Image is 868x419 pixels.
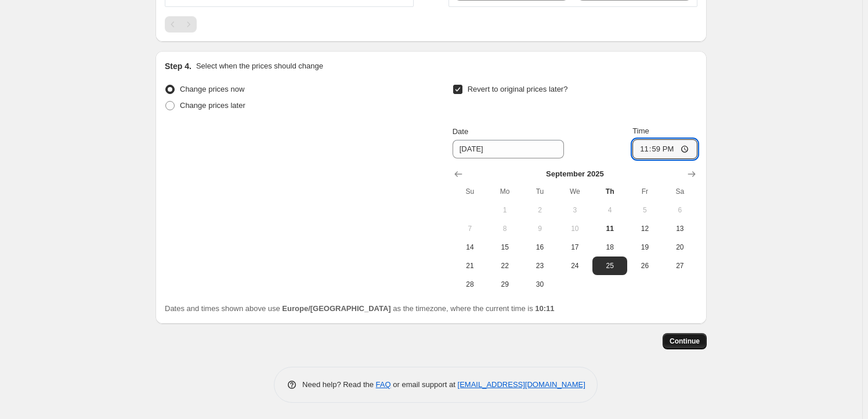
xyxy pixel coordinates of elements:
[558,201,592,219] button: Wednesday September 3 2025
[487,201,522,219] button: Monday September 1 2025
[391,380,458,389] span: or email support at
[627,238,662,257] button: Friday September 19 2025
[492,261,518,270] span: 22
[683,166,700,182] button: Show next month, October 2025
[527,261,552,270] span: 23
[632,205,657,215] span: 5
[558,219,592,238] button: Wednesday September 10 2025
[667,261,693,270] span: 27
[632,139,697,159] input: 12:00
[453,257,487,275] button: Sunday September 21 2025
[535,304,554,313] b: 10:11
[562,261,588,270] span: 24
[627,182,662,201] th: Friday
[667,224,693,233] span: 13
[302,380,376,389] span: Need help? Read the
[592,219,627,238] button: Today Thursday September 11 2025
[558,182,592,201] th: Wednesday
[527,187,552,196] span: Tu
[487,257,522,275] button: Monday September 22 2025
[522,219,557,238] button: Tuesday September 9 2025
[376,380,391,389] a: FAQ
[450,166,466,182] button: Show previous month, August 2025
[522,182,557,201] th: Tuesday
[627,257,662,275] button: Friday September 26 2025
[632,127,649,135] span: Time
[165,60,191,72] h2: Step 4.
[196,60,323,72] p: Select when the prices should change
[180,101,245,110] span: Change prices later
[667,187,693,196] span: Sa
[453,275,487,294] button: Sunday September 28 2025
[527,205,552,215] span: 2
[632,187,657,196] span: Fr
[180,85,244,93] span: Change prices now
[632,261,657,270] span: 26
[492,243,518,252] span: 15
[468,85,568,93] span: Revert to original prices later?
[562,243,588,252] span: 17
[522,275,557,294] button: Tuesday September 30 2025
[492,224,518,233] span: 8
[562,205,588,215] span: 3
[663,238,697,257] button: Saturday September 20 2025
[627,219,662,238] button: Friday September 12 2025
[592,182,627,201] th: Thursday
[562,224,588,233] span: 10
[492,187,518,196] span: Mo
[527,243,552,252] span: 16
[453,140,564,158] input: 9/11/2025
[522,238,557,257] button: Tuesday September 16 2025
[558,257,592,275] button: Wednesday September 24 2025
[457,243,483,252] span: 14
[597,205,623,215] span: 4
[453,238,487,257] button: Sunday September 14 2025
[667,243,693,252] span: 20
[527,280,552,289] span: 30
[487,182,522,201] th: Monday
[492,280,518,289] span: 29
[558,238,592,257] button: Wednesday September 17 2025
[457,261,483,270] span: 21
[282,304,390,313] b: Europe/[GEOGRAPHIC_DATA]
[663,257,697,275] button: Saturday September 27 2025
[670,337,700,346] span: Continue
[592,201,627,219] button: Thursday September 4 2025
[487,238,522,257] button: Monday September 15 2025
[663,201,697,219] button: Saturday September 6 2025
[492,205,518,215] span: 1
[457,280,483,289] span: 28
[663,219,697,238] button: Saturday September 13 2025
[667,205,693,215] span: 6
[632,243,657,252] span: 19
[453,219,487,238] button: Sunday September 7 2025
[165,16,197,32] nav: Pagination
[487,275,522,294] button: Monday September 29 2025
[562,187,588,196] span: We
[527,224,552,233] span: 9
[597,187,623,196] span: Th
[522,257,557,275] button: Tuesday September 23 2025
[487,219,522,238] button: Monday September 8 2025
[453,182,487,201] th: Sunday
[663,182,697,201] th: Saturday
[627,201,662,219] button: Friday September 5 2025
[597,243,623,252] span: 18
[457,224,483,233] span: 7
[457,187,483,196] span: Su
[453,127,468,136] span: Date
[592,257,627,275] button: Thursday September 25 2025
[632,224,657,233] span: 12
[592,238,627,257] button: Thursday September 18 2025
[458,380,585,389] a: [EMAIL_ADDRESS][DOMAIN_NAME]
[597,224,623,233] span: 11
[597,261,623,270] span: 25
[165,304,555,313] span: Dates and times shown above use as the timezone, where the current time is
[663,333,707,349] button: Continue
[522,201,557,219] button: Tuesday September 2 2025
